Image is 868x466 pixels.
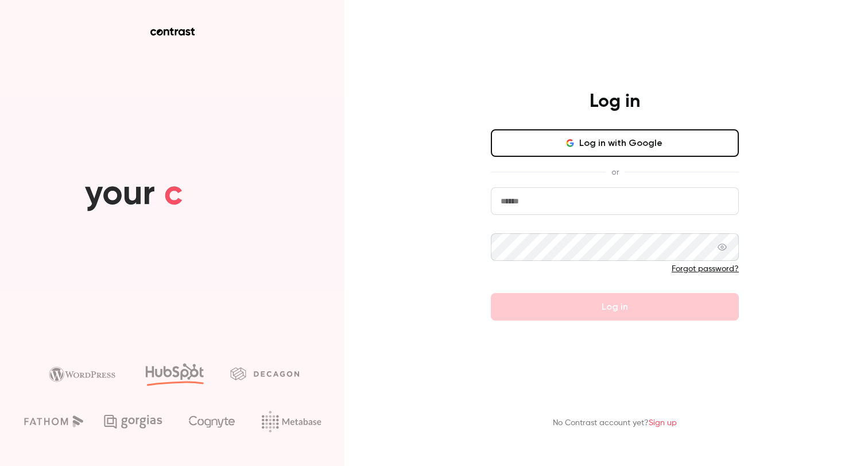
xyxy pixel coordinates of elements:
a: Sign up [649,419,677,427]
a: Forgot password? [672,265,739,273]
p: No Contrast account yet? [553,417,677,429]
button: Log in with Google [491,129,739,157]
img: decagon [230,367,299,380]
h4: Log in [590,90,640,113]
span: or [606,166,625,178]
